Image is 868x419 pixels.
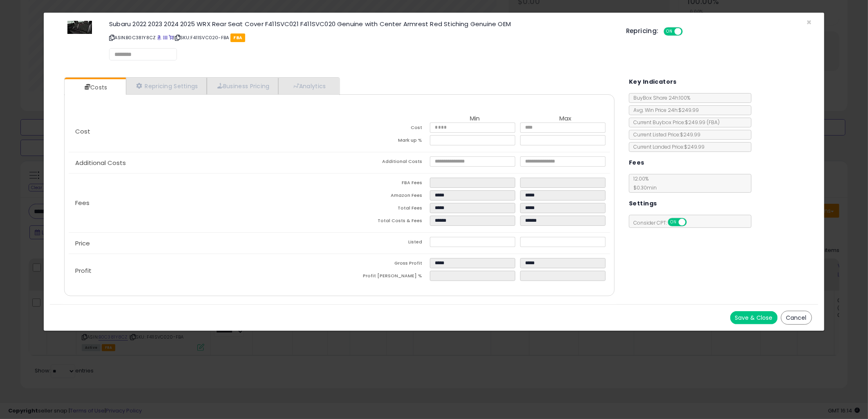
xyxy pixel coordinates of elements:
[69,160,340,166] p: Additional Costs
[340,271,430,283] td: Profit [PERSON_NAME] %
[69,200,340,206] p: Fees
[707,119,720,126] span: ( FBA )
[109,31,614,44] p: ASIN: B0C381Y8CZ | SKU: F411SVC020-FBA
[629,107,699,114] span: Avg. Win Price 24h: $249.99
[230,33,246,42] span: FBA
[685,119,720,126] span: $249.99
[278,78,339,94] a: Analytics
[340,190,430,203] td: Amazon Fees
[629,131,700,138] span: Current Listed Price: $249.99
[126,78,207,94] a: Repricing Settings
[629,94,690,101] span: BuyBox Share 24h: 100%
[629,175,657,191] span: 12.00 %
[686,219,699,226] span: OFF
[109,21,614,27] h3: Subaru 2022 2023 2024 2025 WRX Rear Seat Cover F411SVC021 F411SVC020 Genuine with Center Armrest ...
[669,219,679,226] span: ON
[207,78,278,94] a: Business Pricing
[681,28,694,35] span: OFF
[340,203,430,216] td: Total Fees
[163,34,168,41] a: All offer listings
[807,16,812,28] span: ×
[340,258,430,271] td: Gross Profit
[629,77,677,87] h5: Key Indicators
[629,219,698,226] span: Consider CPT:
[520,115,611,123] th: Max
[629,158,644,168] h5: Fees
[67,21,92,34] img: 41PIXRiftDL._SL60_.jpg
[629,143,705,150] span: Current Landed Price: $249.99
[169,34,173,41] a: Your listing only
[69,240,340,247] p: Price
[340,216,430,228] td: Total Costs & Fees
[340,156,430,169] td: Additional Costs
[781,311,812,325] button: Cancel
[69,128,340,135] p: Cost
[664,28,675,35] span: ON
[69,267,340,274] p: Profit
[157,34,161,41] a: BuyBox page
[629,184,657,191] span: $0.30 min
[730,311,778,324] button: Save & Close
[65,79,125,96] a: Costs
[629,119,720,126] span: Current Buybox Price:
[626,28,659,34] h5: Repricing:
[629,198,657,209] h5: Settings
[430,115,520,123] th: Min
[340,178,430,190] td: FBA Fees
[340,237,430,250] td: Listed
[340,135,430,148] td: Mark up %
[340,123,430,135] td: Cost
